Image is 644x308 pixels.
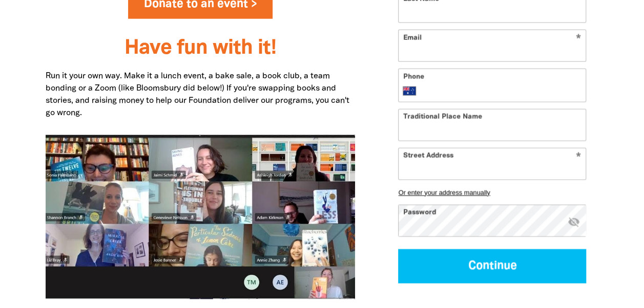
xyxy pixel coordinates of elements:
i: Hide password [567,215,579,228]
button: visibility_off [567,215,579,229]
button: Continue [398,249,586,283]
button: Or enter your address manually [398,189,586,196]
span: Have fun with it! [124,39,276,58]
p: Run it your own way. Make it a lunch event, a bake sale, a book club, a team bonding or a Zoom (l... [46,70,356,119]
